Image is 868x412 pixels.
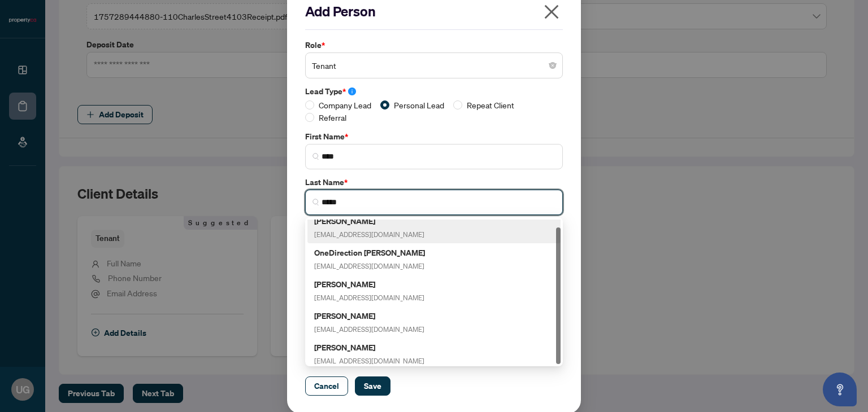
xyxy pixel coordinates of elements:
label: Last Name [305,176,563,189]
span: Tenant [312,55,556,76]
h5: OneDirection [PERSON_NAME] [314,246,428,259]
label: First Name [305,130,563,143]
span: Referral [314,111,351,124]
label: Role [305,39,563,51]
span: [EMAIL_ADDRESS][DOMAIN_NAME] [314,230,424,239]
span: Save [364,377,381,395]
h5: [PERSON_NAME] [314,214,424,227]
button: Cancel [305,376,348,396]
button: Save [355,376,390,396]
h2: Add Person [305,2,563,20]
img: search_icon [313,199,319,205]
h5: [PERSON_NAME] [314,278,424,291]
span: Repeat Client [462,99,519,111]
span: Cancel [314,377,339,395]
span: info-circle [348,87,356,95]
span: [EMAIL_ADDRESS][DOMAIN_NAME] [314,357,424,365]
span: Personal Lead [389,99,449,111]
label: Lead Type [305,85,563,98]
img: search_icon [313,153,319,160]
h5: [PERSON_NAME] [314,341,424,354]
span: [EMAIL_ADDRESS][DOMAIN_NAME] [314,293,424,302]
span: [EMAIL_ADDRESS][DOMAIN_NAME] [314,262,424,270]
button: Open asap [823,372,857,406]
span: Company Lead [314,99,376,111]
span: close-circle [549,62,556,69]
span: [EMAIL_ADDRESS][DOMAIN_NAME] [314,325,424,334]
span: close [542,3,561,21]
h5: [PERSON_NAME] [314,309,424,322]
